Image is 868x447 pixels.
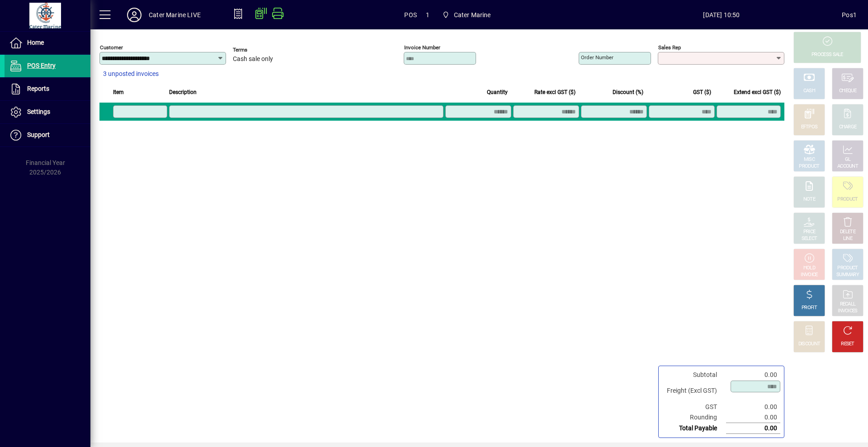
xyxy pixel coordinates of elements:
mat-label: Customer [100,44,123,51]
button: Profile [120,7,149,23]
td: 0.00 [726,412,780,423]
div: DELETE [840,229,855,235]
span: Cash sale only [233,56,273,63]
div: RESET [841,341,854,348]
span: Cater Marine [439,7,495,23]
td: Subtotal [662,370,726,380]
div: PROCESS SALE [811,52,843,58]
span: Settings [27,108,50,115]
span: Support [27,131,50,138]
div: SUMMARY [836,272,859,278]
td: GST [662,402,726,412]
div: HOLD [803,265,815,272]
span: 1 [426,8,429,22]
td: 0.00 [726,423,780,434]
span: 3 unposted invoices [103,69,159,79]
mat-label: Sales rep [658,44,681,51]
div: INVOICE [801,272,817,278]
div: SELECT [802,235,817,242]
a: Settings [5,101,90,123]
td: Freight (Excl GST) [662,380,726,402]
div: PRICE [803,229,816,235]
div: CASH [803,88,815,94]
div: PRODUCT [837,265,858,272]
div: NOTE [803,196,815,203]
span: [DATE] 10:50 [601,8,842,22]
div: EFTPOS [801,124,818,131]
div: ACCOUNT [837,163,858,170]
span: Description [169,87,197,97]
span: Discount (%) [613,87,643,97]
mat-label: Order number [581,54,613,61]
span: POS Entry [27,62,56,69]
div: PRODUCT [837,196,858,203]
div: Pos1 [842,8,857,22]
mat-label: Invoice number [404,44,440,51]
span: Reports [27,85,49,92]
span: GST ($) [693,87,711,97]
div: DISCOUNT [798,341,820,348]
span: Extend excl GST ($) [734,87,781,97]
div: Cater Marine LIVE [149,8,201,22]
div: MISC [804,156,815,163]
span: Item [113,87,124,97]
span: Quantity [487,87,508,97]
span: Home [27,39,44,46]
td: 0.00 [726,402,780,412]
a: Reports [5,78,90,100]
div: CHARGE [839,124,857,131]
span: Cater Marine [454,8,491,22]
a: Support [5,124,90,146]
td: Total Payable [662,423,726,434]
div: INVOICES [838,308,857,315]
div: CHEQUE [839,88,856,94]
td: Rounding [662,412,726,423]
div: GL [845,156,851,163]
div: RECALL [840,301,856,308]
span: Rate excl GST ($) [534,87,576,97]
div: PROFIT [802,305,817,311]
span: Terms [233,47,287,53]
span: POS [404,8,417,22]
button: 3 unposted invoices [99,66,162,82]
div: PRODUCT [799,163,819,170]
a: Home [5,32,90,54]
td: 0.00 [726,370,780,380]
div: LINE [843,235,852,242]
